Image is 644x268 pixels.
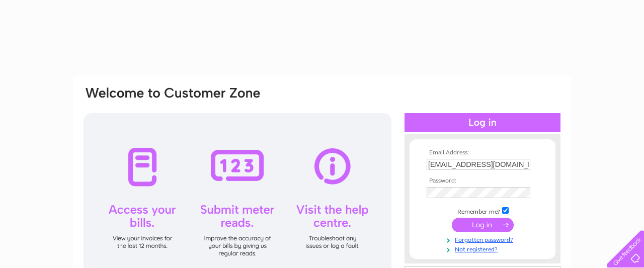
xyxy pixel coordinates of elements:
[424,177,541,185] th: Password:
[424,149,541,156] th: Email Address:
[427,244,541,253] a: Not registered?
[424,206,541,216] td: Remember me?
[452,218,514,232] input: Submit
[427,234,541,244] a: Forgotten password?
